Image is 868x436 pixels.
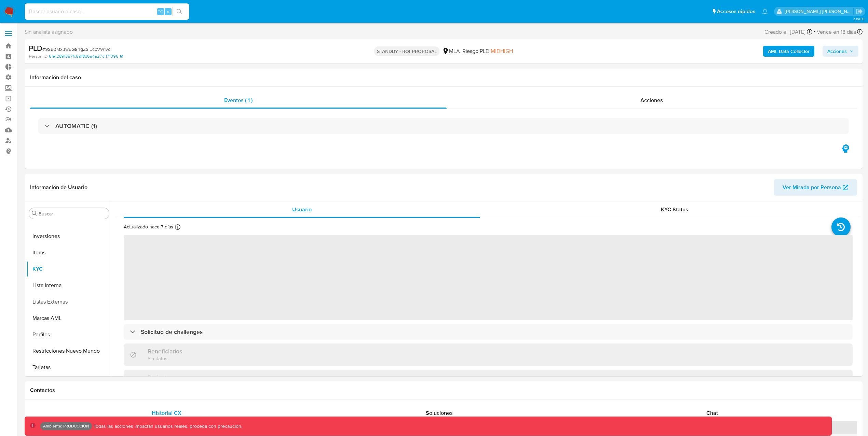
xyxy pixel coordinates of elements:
[43,425,89,427] p: Ambiente: PRODUCCIÓN
[26,326,112,343] button: Perfiles
[167,8,169,15] span: s
[124,224,173,230] p: Actualizado hace 7 días
[38,118,849,134] div: AUTOMATIC (1)
[30,387,857,394] h1: Contactos
[49,53,123,59] a: 6fe1289f357fc59f8d6a4a27c117f096
[26,244,112,261] button: Items
[152,409,181,417] span: Historial CX
[148,355,182,362] p: Sin datos
[817,28,856,36] span: Vence en 18 días
[717,8,755,15] span: Accesos rápidos
[25,7,189,16] input: Buscar usuario o caso...
[442,47,460,55] div: MLA
[42,46,110,53] span: # 9S60Mx3w5G8hgZSiEcbVW1vc
[32,211,37,216] button: Buscar
[141,328,203,336] h3: Solicitud de challenges
[26,261,112,277] button: KYC
[124,343,853,366] div: BeneficiariosSin datos
[763,46,814,57] button: AML Data Collector
[762,9,768,14] a: Notificaciones
[124,324,853,340] div: Solicitud de challenges
[55,122,97,130] h3: AUTOMATIC (1)
[827,46,847,57] span: Acciones
[26,310,112,326] button: Marcas AML
[661,206,688,213] span: KYC Status
[92,423,242,430] p: Todas las acciones impactan usuarios reales, proceda con precaución.
[148,348,182,355] h3: Beneficiarios
[148,374,173,381] h3: Parientes
[26,343,112,359] button: Restricciones Nuevo Mundo
[25,28,73,36] span: Sin analista asignado
[785,8,854,15] p: leidy.martinez@mercadolibre.com.co
[39,211,106,217] input: Buscar
[292,206,312,213] span: Usuario
[26,277,112,294] button: Lista Interna
[124,370,853,392] div: Parientes
[172,7,186,16] button: search-icon
[774,179,857,196] button: Ver Mirada por Persona
[26,294,112,310] button: Listas Externas
[814,27,815,37] span: -
[30,74,857,81] h1: Información del caso
[124,235,853,320] span: ‌
[30,184,87,191] h1: Información de Usuario
[462,47,513,55] span: Riesgo PLD:
[29,53,48,59] b: Person ID
[706,409,718,417] span: Chat
[26,228,112,244] button: Inversiones
[224,96,253,104] span: Eventos ( 1 )
[26,359,112,376] button: Tarjetas
[768,46,810,57] b: AML Data Collector
[823,46,858,57] button: Acciones
[856,8,863,15] a: Salir
[426,409,453,417] span: Soluciones
[783,179,841,196] span: Ver Mirada por Persona
[374,46,439,56] p: STANDBY - ROI PROPOSAL
[158,8,163,15] span: ⌥
[29,43,42,54] b: PLD
[764,27,812,37] div: Creado el: [DATE]
[491,47,513,55] span: MIDHIGH
[640,96,663,104] span: Acciones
